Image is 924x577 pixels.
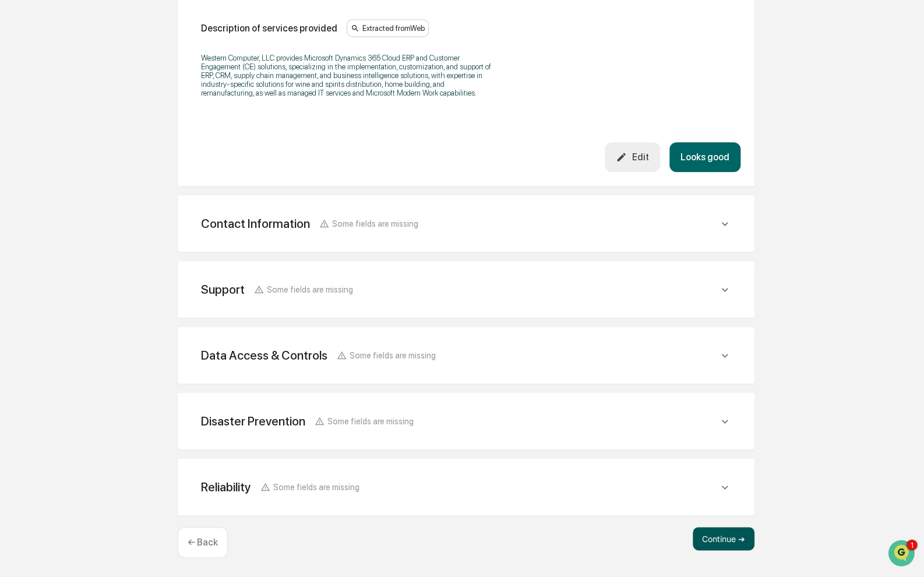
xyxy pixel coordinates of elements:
span: Some fields are missing [273,482,359,492]
div: Edit [616,152,648,163]
span: Some fields are missing [267,284,353,294]
a: Powered byPylon [82,288,141,297]
span: Some fields are missing [350,350,436,360]
div: Reliability [201,480,251,494]
input: Clear [30,52,192,65]
a: 🔎Data Lookup [7,255,78,276]
span: [PERSON_NAME] [36,158,94,167]
div: Description of services provided [201,23,337,34]
a: 🗄️Attestations [80,233,149,254]
iframe: Open customer support [887,539,918,570]
div: 🗄️ [84,239,94,248]
div: 🖐️ [12,239,21,248]
button: Looks good [669,142,740,172]
p: How can we help? [12,24,212,43]
button: Start new chat [198,92,212,106]
span: Attestations [96,238,144,249]
div: 🔎 [12,261,21,270]
div: Data Access & Controls [201,348,327,363]
span: [PERSON_NAME] [36,189,94,199]
img: 8933085812038_c878075ebb4cc5468115_72.jpg [24,89,45,110]
p: Western Computer, LLC provides Microsoft Dynamics 365 Cloud ERP and Customer Engagement (CE) solu... [201,54,492,97]
div: Past conversations [12,129,78,138]
div: Support [201,282,245,297]
span: • [97,158,101,167]
span: • [97,189,101,199]
div: Contact Information [201,216,310,231]
button: Continue ➔ [693,527,754,550]
button: See all [181,126,212,140]
span: Pylon [116,288,141,297]
div: SupportSome fields are missing [192,275,740,304]
div: We're available if you need us! [52,100,160,110]
div: Extracted from Web [347,19,429,37]
div: Disaster Prevention [201,414,305,428]
div: Disaster PreventionSome fields are missing [192,407,740,435]
span: Preclearance [23,238,75,249]
a: 🖐️Preclearance [7,233,80,254]
span: [DATE] [103,189,127,199]
img: Jack Rasmussen [12,178,30,197]
p: ← Back [188,537,218,548]
img: 1746055101610-c473b297-6a78-478c-a979-82029cc54cd1 [23,190,33,199]
div: Data Access & ControlsSome fields are missing [192,341,740,370]
span: Data Lookup [23,260,73,272]
div: Contact InformationSome fields are missing [192,209,740,238]
span: Some fields are missing [327,416,414,426]
span: [DATE] [103,158,127,167]
img: 1746055101610-c473b297-6a78-478c-a979-82029cc54cd1 [23,159,33,168]
div: ReliabilitySome fields are missing [192,473,740,501]
img: Jack Rasmussen [12,147,30,166]
div: Start new chat [52,89,191,100]
button: Edit [605,142,660,172]
img: 1746055101610-c473b297-6a78-478c-a979-82029cc54cd1 [12,89,33,110]
span: Some fields are missing [332,219,418,228]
